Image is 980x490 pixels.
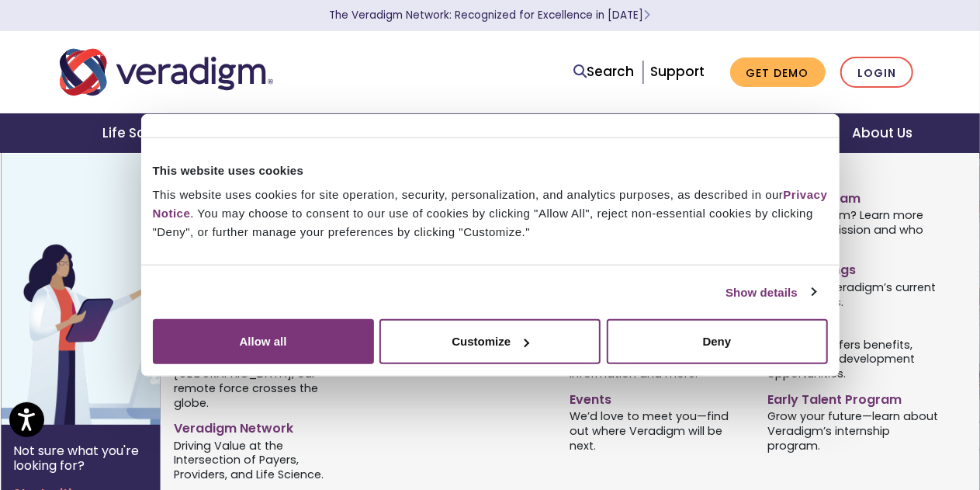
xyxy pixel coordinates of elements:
div: This website uses cookies [153,161,828,179]
button: Deny [607,319,828,364]
img: Veradigm logo [60,47,273,98]
a: Support [651,62,705,81]
a: Veradigm Network [174,415,348,437]
span: Veradigm offers benefits, training and development opportunities. [767,336,942,381]
a: Search [574,61,635,82]
a: Benefits [767,314,942,336]
img: Vector image of Veradigm’s Story [1,153,251,425]
span: View all of Veradigm’s current job openings. [767,279,942,309]
a: Events [570,386,744,408]
a: Join Our Team [767,185,942,207]
span: Driving Value at the Intersection of Payers, Providers, and Life Science. [174,437,348,482]
a: Show details [725,283,816,301]
span: Earnings, events, press release information and more. [570,351,744,381]
button: Allow all [153,319,374,364]
a: Get Demo [730,57,826,88]
a: Login [840,57,913,89]
a: The Veradigm Network: Recognized for Excellence in [DATE]Learn More [330,8,651,23]
span: Learn More [644,8,651,23]
div: This website uses cookies for site operation, security, personalization, and analytics purposes, ... [153,186,828,242]
a: About Us [833,113,931,153]
span: Why Veradigm? Learn more about our mission and who we are. [767,207,942,252]
a: Privacy Notice [153,188,828,220]
button: Customize [379,319,601,364]
a: Job Openings [767,256,942,279]
span: We’d love to meet you—find out where Veradigm will be next. [570,408,744,454]
a: Early Talent Program [767,386,942,408]
a: Life Sciences [84,113,213,153]
span: Grow your future—learn about Veradigm’s internship program. [767,408,942,454]
p: Not sure what you're looking for? [13,443,147,473]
